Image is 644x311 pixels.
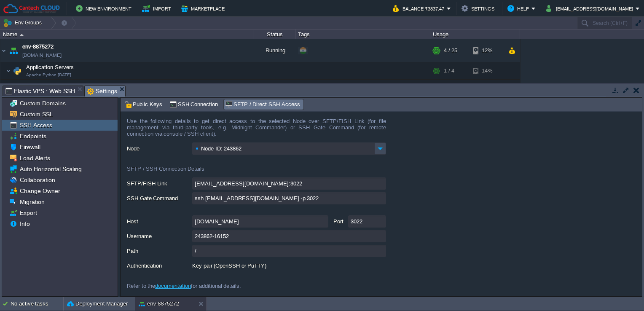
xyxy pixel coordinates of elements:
[127,142,191,153] label: Node
[22,51,62,59] a: [DOMAIN_NAME]
[431,29,520,39] div: Usage
[127,274,386,289] div: Refer to the for additional details.
[11,62,23,79] img: AMDAwAAAACH5BAEAAAAALAAAAAABAAEAAAICRAEAOw==
[20,34,24,36] img: AMDAwAAAACH5BAEAAAAALAAAAAABAAEAAAICRAEAOw==
[473,62,501,79] div: 14%
[18,176,56,184] a: Collaboration
[254,29,295,39] div: Status
[330,215,346,226] label: Port
[18,209,38,217] a: Export
[393,3,447,13] button: Balance ₹3837.47
[18,198,46,206] a: Migration
[18,80,23,93] img: AMDAwAAAACH5BAEAAAAALAAAAAABAAEAAAICRAEAOw==
[127,177,191,188] label: SFTP/FISH Link
[127,245,191,255] label: Path
[11,297,63,311] div: No active tasks
[3,17,45,29] button: Env Groups
[26,72,71,78] span: Apache Python [DATE]
[5,86,75,96] span: Elastic VPS : Web SSH
[18,220,31,228] a: Info
[127,192,191,203] label: SSH Gate Command
[35,83,76,90] a: 243862
[25,64,75,71] span: Application Servers
[444,39,457,62] div: 4 / 25
[169,100,218,109] span: SSH Connection
[127,157,386,177] div: SFTP / SSH Connection Details
[18,121,54,129] a: SSH Access
[87,86,117,97] span: Settings
[181,3,227,13] button: Marketplace
[155,283,191,289] a: documentation
[18,187,62,195] a: Change Owner
[6,62,11,79] img: AMDAwAAAACH5BAEAAAAALAAAAAABAAEAAAICRAEAOw==
[127,118,386,142] div: Use the following details to get direct access to the selected Node over SFTP/FISH Link (for file...
[18,154,51,162] a: Load Alerts
[139,300,179,308] button: env-8875272
[67,300,128,308] button: Deployment Manager
[253,39,295,62] div: Running
[18,143,42,151] a: Firewall
[127,230,191,241] label: Username
[444,62,454,79] div: 1 / 4
[127,215,191,226] label: Host
[18,99,67,107] a: Custom Domains
[0,39,7,62] img: AMDAwAAAACH5BAEAAAAALAAAAAABAAEAAAICRAEAOw==
[76,3,134,13] button: New Environment
[124,100,162,109] span: Public Keys
[1,29,253,39] div: Name
[25,64,75,70] a: Application ServersApache Python [DATE]
[23,80,35,93] img: AMDAwAAAACH5BAEAAAAALAAAAAABAAEAAAICRAEAOw==
[18,110,54,118] a: Custom SSL
[18,132,48,140] a: Endpoints
[296,29,430,39] div: Tags
[546,3,636,13] button: [EMAIL_ADDRESS][DOMAIN_NAME]
[473,80,501,93] div: 14%
[127,260,191,270] label: Authentication
[3,3,60,14] img: Cantech Cloud
[225,100,300,109] span: SFTP / Direct SSH Access
[444,80,453,93] div: 1 / 4
[507,3,531,13] button: Help
[22,43,54,51] a: env-8875272
[192,260,386,272] div: Key pair (OpenSSH or PuTTY)
[142,3,174,13] button: Import
[18,165,83,173] a: Auto Horizontal Scaling
[473,39,501,62] div: 12%
[462,3,497,13] button: Settings
[8,39,19,62] img: AMDAwAAAACH5BAEAAAAALAAAAAABAAEAAAICRAEAOw==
